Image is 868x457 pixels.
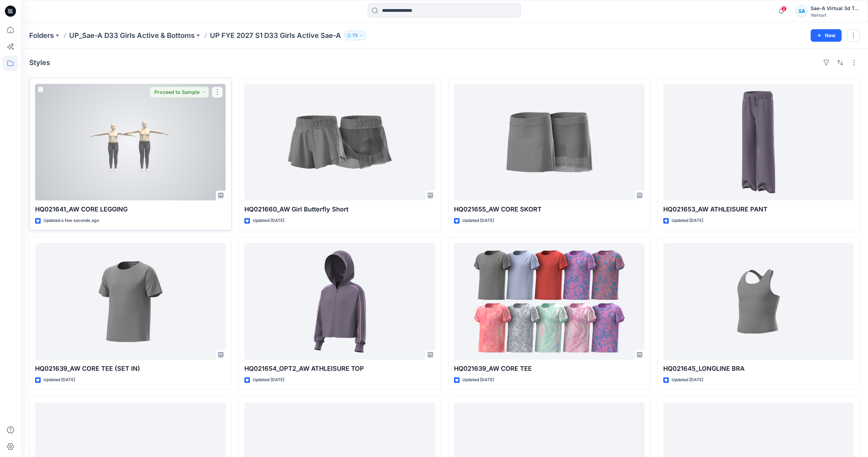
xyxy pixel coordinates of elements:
a: HQ021639_AW CORE TEE (SET IN) [35,243,226,360]
p: HQ021641_AW CORE LEGGING [35,205,226,214]
p: Updated [DATE] [672,376,703,384]
p: Updated [DATE] [462,376,494,384]
div: Sae-A Virtual 3d Team [811,4,859,13]
p: UP FYE 2027 S1 D33 Girls Active Sae-A [210,31,341,40]
p: HQ021655_AW CORE SKORT [454,205,644,214]
p: Updated a few seconds ago [43,217,99,224]
p: Updated [DATE] [43,376,75,384]
button: 73 [344,31,366,40]
button: New [811,29,842,42]
div: SA [795,5,808,17]
p: Updated [DATE] [253,217,284,224]
p: HQ021639_AW CORE TEE [454,364,644,374]
p: HQ021639_AW CORE TEE (SET IN) [35,364,226,374]
p: HQ021645_LONGLINE BRA [663,364,854,374]
a: HQ021654_OPT2_AW ATHLEISURE TOP [244,243,435,360]
a: HQ021653_AW ATHLEISURE PANT [663,84,854,200]
a: HQ021639_AW CORE TEE [454,243,644,360]
p: Updated [DATE] [253,376,284,384]
a: UP_Sae-A D33 Girls Active & Bottoms [69,31,195,40]
p: HQ021654_OPT2_AW ATHLEISURE TOP [244,364,435,374]
p: Updated [DATE] [672,217,703,224]
a: HQ021645_LONGLINE BRA [663,243,854,360]
p: HQ021660_AW Girl Butterfly Short [244,205,435,214]
p: 73 [352,32,358,39]
a: Folders [29,31,54,40]
a: HQ021660_AW Girl Butterfly Short [244,84,435,200]
p: HQ021653_AW ATHLEISURE PANT [663,205,854,214]
span: 2 [781,6,787,11]
a: HQ021655_AW CORE SKORT [454,84,644,200]
p: Updated [DATE] [462,217,494,224]
div: Walmart [811,13,859,18]
h4: Styles [29,58,50,67]
a: HQ021641_AW CORE LEGGING [35,84,226,200]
